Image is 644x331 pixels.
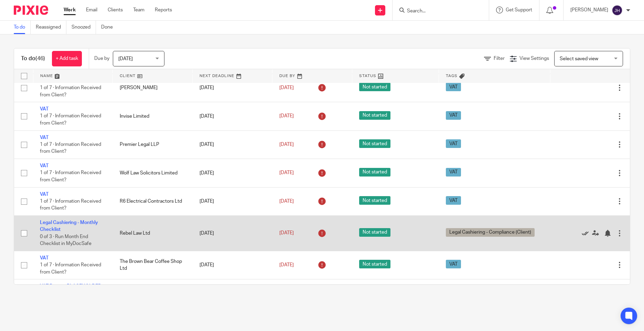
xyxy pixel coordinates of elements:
span: (46) [35,56,45,61]
a: Clients [108,7,123,13]
span: Not started [359,111,390,120]
td: Pride in Health Ltd [113,279,193,329]
span: 0 of 3 · Run Month End Checklist in MyDocSafe [40,234,92,246]
span: Legal Cashiering - Compliance (Client) [446,228,535,237]
a: + Add task [52,51,82,66]
span: [DATE] [118,56,133,61]
img: svg%3E [612,5,623,16]
td: Wolf Law Solicitors Limited [113,159,193,187]
span: Get Support [506,8,532,12]
a: VAT [40,78,49,83]
span: Not started [359,260,390,268]
span: VAT [446,168,461,177]
span: Not started [359,196,390,205]
a: Done [101,21,118,34]
a: Legal Cashiering - Monthly Checklist [40,220,98,232]
a: VAT Return (PLACEHOLDER - AWAITING DETAILS TO SET UP - CONVERT TO VAT TASK ONCE DONE) [40,284,104,310]
a: Reassigned [36,21,66,34]
span: 1 of 7 · Information Received from Client? [40,171,101,183]
a: Snoozed [72,21,96,34]
span: 1 of 7 · Information Received from Client? [40,114,101,126]
td: Premier Legal LLP [113,130,193,159]
input: Search [406,8,468,14]
span: 1 of 7 · Information Received from Client? [40,199,101,211]
a: VAT [40,192,49,197]
a: Work [64,7,76,13]
a: Reports [155,7,172,13]
span: [DATE] [279,199,294,204]
span: VAT [446,139,461,148]
h1: To do [21,55,45,62]
td: Rebel Law Ltd [113,215,193,251]
a: VAT [40,135,49,140]
td: [DATE] [193,215,272,251]
span: Not started [359,228,390,237]
td: [DATE] [193,251,272,279]
a: Email [86,7,97,13]
a: Team [133,7,144,13]
td: R6 Electrical Contractors Ltd [113,187,193,215]
a: Mark as done [582,230,592,237]
a: VAT [40,107,49,111]
td: [DATE] [193,74,272,102]
span: 1 of 7 · Information Received from Client? [40,263,101,275]
p: [PERSON_NAME] [570,7,608,13]
span: Not started [359,139,390,148]
a: To do [14,21,31,34]
td: [DATE] [193,102,272,130]
span: [DATE] [279,231,294,236]
td: [DATE] [193,130,272,159]
span: [DATE] [279,171,294,175]
span: Select saved view [560,56,598,61]
span: [DATE] [279,263,294,267]
span: VAT [446,111,461,120]
span: [DATE] [279,114,294,119]
a: VAT [40,163,49,168]
td: Invise Limited [113,102,193,130]
td: [DATE] [193,187,272,215]
a: VAT [40,256,49,260]
span: VAT [446,83,461,91]
span: 1 of 7 · Information Received from Client? [40,85,101,97]
img: Pixie [14,6,48,15]
span: Tags [446,74,458,78]
td: The Brown Bear Coffee Shop Ltd [113,251,193,279]
td: [PERSON_NAME] [113,74,193,102]
span: VAT [446,196,461,205]
span: VAT [446,260,461,268]
span: Filter [494,56,505,61]
td: [DATE] [193,279,272,329]
span: [DATE] [279,142,294,147]
span: View Settings [519,56,549,61]
span: [DATE] [279,85,294,90]
span: Not started [359,168,390,177]
span: 1 of 7 · Information Received from Client? [40,142,101,154]
td: [DATE] [193,159,272,187]
span: Not started [359,83,390,91]
p: Due by [94,55,109,62]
